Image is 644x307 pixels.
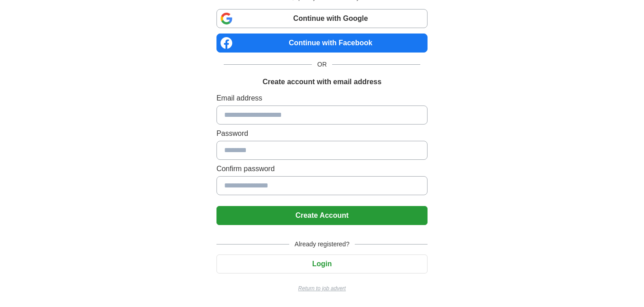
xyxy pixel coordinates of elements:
a: Continue with Google [216,9,428,28]
a: Continue with Facebook [216,34,428,53]
label: Password [216,128,428,139]
span: OR [312,60,332,69]
label: Confirm password [216,163,428,174]
label: Email address [216,93,428,104]
a: Login [216,260,428,268]
span: Already registered? [289,240,355,249]
a: Return to job advert [216,284,428,293]
button: Login [216,254,428,273]
button: Create Account [216,206,428,225]
h1: Create account with email address [263,77,381,87]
